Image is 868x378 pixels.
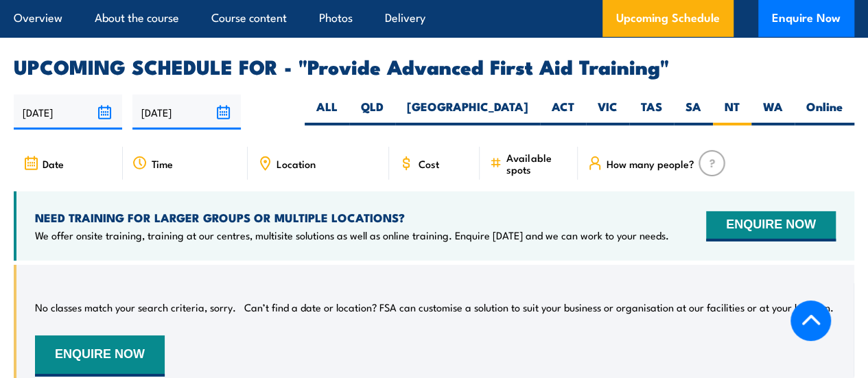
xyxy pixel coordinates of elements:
span: How many people? [607,158,694,169]
input: From date [14,95,122,130]
label: Online [795,99,854,126]
h2: UPCOMING SCHEDULE FOR - "Provide Advanced First Aid Training" [14,57,854,75]
label: QLD [349,99,395,126]
span: Location [277,158,316,169]
span: Date [43,158,64,169]
label: NT [713,99,751,126]
label: TAS [629,99,674,126]
p: We offer onsite training, training at our centres, multisite solutions as well as online training... [35,228,669,242]
h4: NEED TRAINING FOR LARGER GROUPS OR MULTIPLE LOCATIONS? [35,210,669,225]
label: [GEOGRAPHIC_DATA] [395,99,540,126]
label: WA [751,99,795,126]
span: Cost [418,158,438,169]
label: ACT [540,99,586,126]
span: Time [152,158,173,169]
label: SA [674,99,713,126]
p: No classes match your search criteria, sorry. [35,300,236,314]
button: ENQUIRE NOW [706,211,836,241]
label: ALL [305,99,349,126]
button: ENQUIRE NOW [35,335,165,377]
input: To date [132,95,241,130]
label: VIC [586,99,629,126]
p: Can’t find a date or location? FSA can customise a solution to suit your business or organisation... [244,300,834,314]
span: Available spots [506,152,568,175]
